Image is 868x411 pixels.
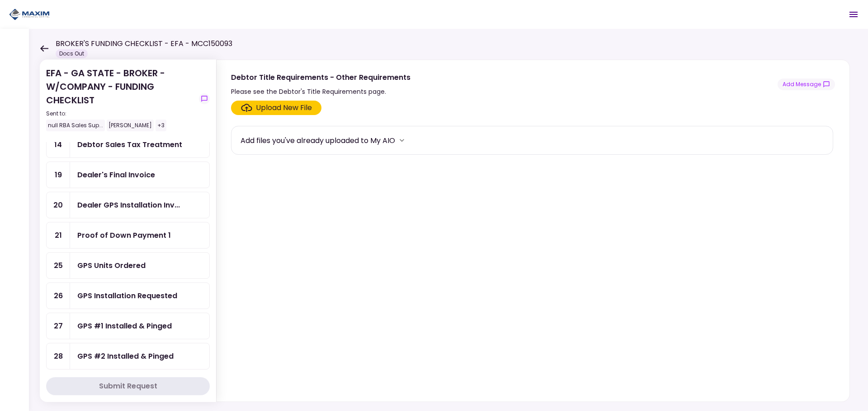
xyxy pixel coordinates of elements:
[46,192,210,218] a: 20Dealer GPS Installation Invoice
[47,313,70,339] div: 27
[77,169,155,180] div: Dealer's Final Invoice
[231,86,410,97] div: Please see the Debtor's Title Requirements page.
[156,120,166,131] div: +3
[46,131,210,158] a: 14Debtor Sales Tax Treatment
[77,290,177,301] div: GPS Installation Requested
[47,283,70,309] div: 26
[47,162,70,188] div: 19
[107,120,154,131] div: [PERSON_NAME]
[77,199,180,211] div: Dealer GPS Installation Invoice
[256,102,312,113] div: Upload New File
[47,253,70,278] div: 25
[216,60,850,402] div: Debtor Title Requirements - Other RequirementsPlease see the Debtor's Title Requirements page.sho...
[99,381,157,392] div: Submit Request
[77,139,182,150] div: Debtor Sales Tax Treatment
[46,313,210,339] a: 27GPS #1 Installed & Pinged
[77,260,146,271] div: GPS Units Ordered
[231,101,321,115] span: Click here to upload the required document
[241,135,395,146] div: Add files you've already uploaded to My AIO
[199,93,210,104] button: show-messages
[9,8,50,21] img: Partner icon
[46,162,210,188] a: 19Dealer's Final Invoice
[77,351,174,362] div: GPS #2 Installed & Pinged
[77,230,171,241] div: Proof of Down Payment 1
[77,320,172,332] div: GPS #1 Installed & Pinged
[46,222,210,249] a: 21Proof of Down Payment 1
[843,4,864,25] button: Open menu
[47,222,70,248] div: 21
[46,110,195,118] div: Sent to:
[46,252,210,279] a: 25GPS Units Ordered
[778,79,835,90] button: show-messages
[46,282,210,309] a: 26GPS Installation Requested
[46,66,195,131] div: EFA - GA STATE - BROKER - W/COMPANY - FUNDING CHECKLIST
[56,49,88,58] div: Docs Out
[47,132,70,157] div: 14
[46,377,210,395] button: Submit Request
[395,134,409,147] button: more
[231,72,410,83] div: Debtor Title Requirements - Other Requirements
[47,192,70,218] div: 20
[47,343,70,369] div: 28
[46,343,210,369] a: 28GPS #2 Installed & Pinged
[56,38,232,49] h1: BROKER'S FUNDING CHECKLIST - EFA - MCC150093
[46,120,105,131] div: null RBA Sales Sup...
